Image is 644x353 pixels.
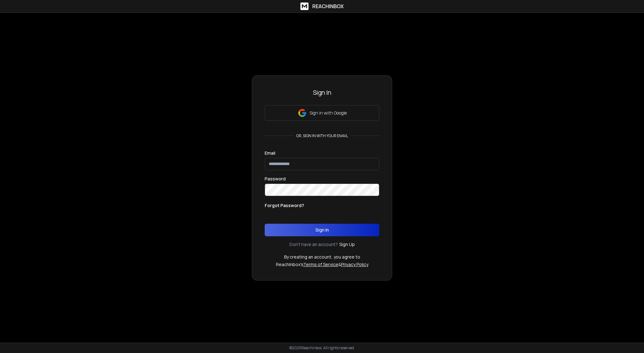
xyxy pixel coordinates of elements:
[303,261,338,267] a: Terms of Service
[289,241,338,248] p: Don't have an account?
[289,345,355,350] p: © 2025 Reachinbox. All rights reserved.
[341,261,368,267] a: Privacy Policy
[265,151,275,155] label: Email
[265,105,379,121] button: Sign in with Google
[312,3,344,10] h1: ReachInbox
[339,241,355,248] a: Sign Up
[265,202,304,209] p: Forgot Password?
[309,110,347,116] p: Sign in with Google
[265,177,286,181] label: Password
[284,254,360,260] p: By creating an account, you agree to
[276,261,368,268] p: ReachInbox's &
[294,133,351,138] p: or, sign in with your email
[300,3,344,10] a: ReachInbox
[265,224,379,236] button: Sign In
[265,88,379,97] h3: Sign In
